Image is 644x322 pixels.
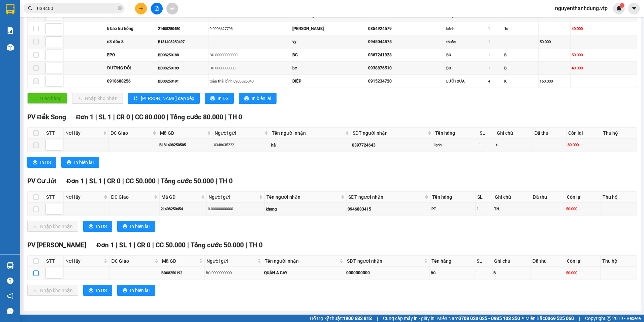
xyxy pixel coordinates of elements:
[57,77,61,81] span: up
[126,177,156,185] span: CC 50.000
[367,62,445,75] td: 0938876510
[208,206,263,212] div: 0 00000000000
[170,6,174,11] span: aim
[540,78,569,84] div: 160.000
[367,22,445,35] td: 0854924579
[44,192,64,203] th: STT
[55,204,62,209] span: Increase Value
[134,241,135,249] span: |
[57,146,61,150] span: down
[156,241,186,249] span: CC 50.000
[271,142,350,149] div: hà
[55,68,62,73] span: Decrease Value
[210,96,215,101] span: printer
[65,129,102,137] span: Nơi lấy
[27,93,67,104] button: uploadGiao hàng
[214,142,269,148] div: 0348635222
[601,192,637,203] th: Thu hộ
[161,193,200,201] span: Mã GD
[368,52,444,58] div: 0367241928
[130,287,150,294] span: In biên lai
[128,93,200,104] button: sort-ascending[PERSON_NAME] sắp xếp
[37,5,117,12] input: Tìm tên, số ĐT hoặc mã đơn
[494,206,530,212] div: TH
[205,93,234,104] button: printerIn DS
[208,193,258,201] span: Người gửi
[367,35,445,49] td: 0945044575
[504,26,537,32] div: 1c
[266,193,340,201] span: Tên người nhận
[7,27,14,34] img: solution-icon
[57,210,61,214] span: down
[347,257,422,265] span: SĐT người nhận
[133,96,138,101] span: sort-ascending
[151,3,163,14] button: file-add
[57,42,61,46] span: down
[446,39,486,45] div: thuốc
[7,278,13,284] span: question-circle
[99,113,111,121] span: SL 1
[446,26,486,32] div: bánh
[291,49,367,62] td: BC
[107,65,156,71] div: ĐƯỜNG ĐÔI
[160,203,207,216] td: 21408250454
[206,270,262,276] div: BC 0000000000
[579,315,580,322] span: |
[44,256,64,267] th: STT
[488,65,502,71] div: 1
[292,52,366,58] div: BC
[40,159,51,166] span: In DS
[218,95,228,102] span: In DS
[565,192,601,203] th: Còn lại
[135,3,147,14] button: plus
[345,267,429,280] td: 0000000000
[216,177,217,185] span: |
[57,38,61,42] span: up
[292,78,366,85] div: DIỆP
[158,39,207,45] div: B131408250497
[154,6,159,11] span: file-add
[158,26,207,32] div: 21408250450
[89,288,93,293] span: printer
[7,308,13,314] span: message
[117,285,155,296] button: printerIn biên lai
[446,65,486,71] div: BC
[7,44,14,51] img: warehouse-icon
[57,205,61,209] span: up
[95,113,97,121] span: |
[55,50,62,55] span: Increase Value
[65,257,102,265] span: Nơi lấy
[6,4,14,14] img: logo-vxr
[65,193,102,201] span: Nơi lấy
[55,268,62,273] span: Increase Value
[351,139,433,152] td: 0397724643
[116,241,118,249] span: |
[458,316,520,321] strong: 0708 023 035 - 0935 103 250
[434,142,477,148] div: lạnh
[157,62,208,75] td: BD08250189
[27,221,78,232] button: downloadNhập kho nhận
[263,267,345,280] td: QUÁN A CAY
[219,177,233,185] span: TH 0
[566,206,599,212] div: 50.000
[430,256,475,267] th: Tên hàng
[476,192,493,203] th: SL
[210,78,290,84] div: toàn thái bình 0903626848
[72,93,123,104] button: downloadNhập kho nhận
[343,316,372,321] strong: 1900 633 818
[55,24,62,29] span: Increase Value
[368,26,444,32] div: 0854924579
[206,257,256,265] span: Người gửi
[493,192,531,203] th: Ghi chú
[28,6,33,11] span: search
[431,270,474,276] div: BC
[27,177,56,185] span: PV Cư Jút
[446,52,486,58] div: BC
[83,221,112,232] button: printerIn DS
[433,128,478,139] th: Tên hàng
[368,65,444,71] div: 0938876510
[7,293,13,299] span: notification
[540,39,569,45] div: 50.000
[130,223,150,230] span: In biên lai
[504,65,537,71] div: B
